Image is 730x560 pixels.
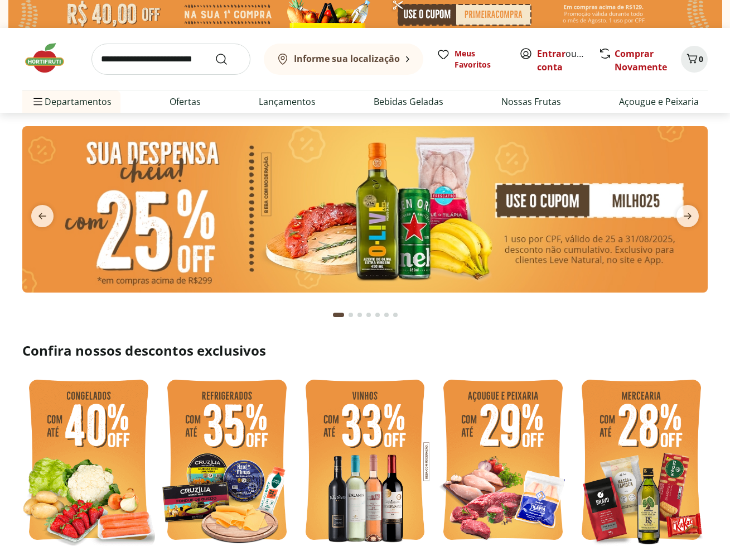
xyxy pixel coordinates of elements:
button: Go to page 5 from fs-carousel [373,301,382,328]
a: Bebidas Geladas [374,95,443,108]
b: Informe sua localização [294,52,400,65]
button: previous [22,205,62,227]
button: Go to page 2 from fs-carousel [346,301,355,328]
a: Entrar [537,47,565,60]
input: search [91,44,250,75]
img: refrigerados [161,373,293,550]
img: cupom [22,126,708,293]
span: Departamentos [31,88,112,115]
img: mercearia [575,373,708,550]
img: açougue [437,373,569,550]
a: Nossas Frutas [501,95,561,108]
button: next [668,205,708,227]
img: feira [22,373,155,550]
h2: Confira nossos descontos exclusivos [22,342,708,360]
button: Go to page 4 from fs-carousel [364,301,373,328]
button: Go to page 7 from fs-carousel [391,301,400,328]
a: Açougue e Peixaria [619,95,699,108]
a: Comprar Novamente [615,47,667,73]
a: Lançamentos [259,95,316,108]
img: vinho [299,373,432,550]
button: Go to page 3 from fs-carousel [355,301,364,328]
span: 0 [699,54,703,64]
button: Menu [31,88,45,115]
button: Current page from fs-carousel [331,301,346,328]
button: Informe sua localização [264,44,423,75]
img: Hortifruti [22,41,78,75]
a: Meus Favoritos [437,48,506,70]
span: ou [537,47,587,74]
a: Criar conta [537,47,598,73]
button: Submit Search [215,52,241,66]
button: Go to page 6 from fs-carousel [382,301,391,328]
button: Carrinho [681,46,708,73]
a: Ofertas [170,95,201,108]
span: Meus Favoritos [455,48,506,70]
